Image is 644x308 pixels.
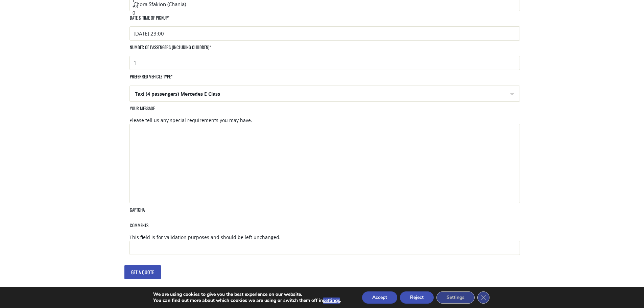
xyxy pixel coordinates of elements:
[323,298,340,304] button: settings
[129,15,169,26] label: Date & time of pickup
[477,291,490,304] button: Close GDPR Cookie Banner
[153,298,341,304] p: You can find out more about which cookies we are using or switch them off in .
[129,207,145,218] label: CAPTCHA
[130,86,520,102] span: Taxi (4 passengers) Mercedes E Class
[129,44,211,56] label: Number of passengers (including children)
[362,291,397,304] button: Accept
[129,234,520,241] div: This field is for validation purposes and should be left unchanged.
[400,291,434,304] button: Reject
[129,117,520,124] div: Please tell us any special requirements you may have.
[129,105,155,117] label: Your message
[129,73,172,85] label: Preferred vehicle type
[129,222,148,234] label: Comments
[153,291,341,298] p: We are using cookies to give you the best experience on our website.
[124,265,161,279] input: Get a quote
[436,291,475,304] button: Settings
